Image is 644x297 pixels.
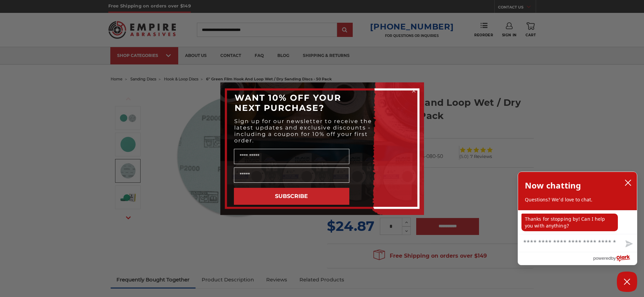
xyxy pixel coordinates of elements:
span: powered [593,254,611,262]
span: by [611,254,616,262]
p: Questions? We'd love to chat. [525,196,630,203]
span: WANT 10% OFF YOUR NEXT PURCHASE? [235,93,341,113]
div: chat [518,210,637,234]
button: close chatbox [623,178,633,188]
button: Close Chatbox [617,272,637,292]
span: Sign up for our newsletter to receive the latest updates and exclusive discounts - including a co... [234,118,372,144]
button: Close dialog [410,87,417,94]
div: olark chatbox [518,172,637,265]
h2: Now chatting [525,179,581,192]
button: SUBSCRIBE [234,188,349,205]
a: Powered by Olark [593,252,637,265]
button: Send message [620,236,637,252]
input: Email [234,167,349,183]
p: Thanks for stopping by! Can I help you with anything? [521,214,618,231]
